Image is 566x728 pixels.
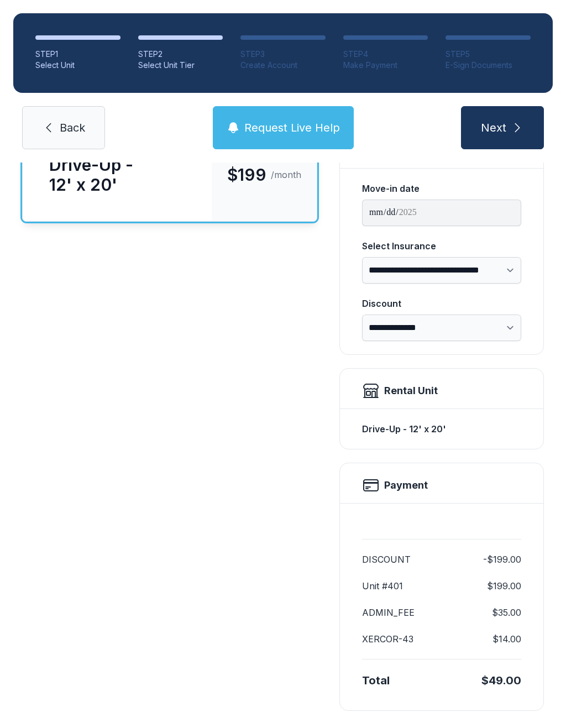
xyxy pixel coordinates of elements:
[492,606,521,619] dd: $35.00
[35,49,120,60] div: STEP 1
[49,155,185,195] div: Drive-Up - 12' x 20'
[446,49,531,60] div: STEP 5
[35,60,120,71] div: Select Unit
[487,579,521,593] dd: $199.00
[138,60,223,71] div: Select Unit Tier
[362,632,413,646] dt: XERCOR-43
[481,120,506,135] span: Next
[362,182,521,195] div: Move-in date
[446,60,531,71] div: E-Sign Documents
[271,168,301,181] span: /month
[362,418,521,440] div: Drive-Up - 12' x 20'
[384,478,428,493] h2: Payment
[244,120,340,135] span: Request Live Help
[362,315,521,341] select: Discount
[227,165,266,185] span: $199
[492,632,521,646] dd: $14.00
[362,673,390,688] div: Total
[483,553,521,566] dd: -$199.00
[362,553,411,566] dt: DISCOUNT
[362,606,415,619] dt: ADMIN_FEE
[60,120,85,135] span: Back
[384,383,438,399] div: Rental Unit
[362,200,521,226] input: Move-in date
[240,60,326,71] div: Create Account
[481,673,521,688] div: $49.00
[362,579,403,593] dt: Unit #401
[362,239,521,253] div: Select Insurance
[362,297,521,310] div: Discount
[138,49,223,60] div: STEP 2
[240,49,326,60] div: STEP 3
[343,60,428,71] div: Make Payment
[343,49,428,60] div: STEP 4
[362,257,521,284] select: Select Insurance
